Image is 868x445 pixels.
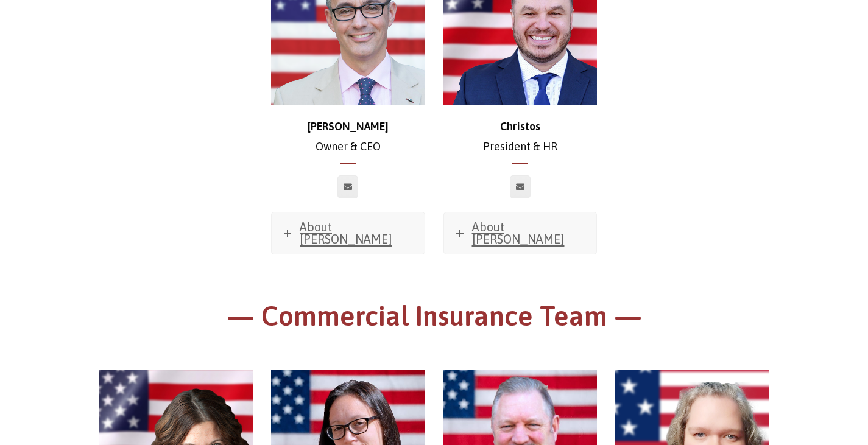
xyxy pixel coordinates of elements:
span: About [PERSON_NAME] [472,220,565,246]
strong: [PERSON_NAME] [308,120,389,133]
strong: Christos [500,120,540,133]
a: About [PERSON_NAME] [272,212,425,254]
h1: — Commercial Insurance Team — [99,298,769,340]
span: About [PERSON_NAME] [300,220,392,246]
p: President & HR [443,117,598,156]
a: About [PERSON_NAME] [444,212,597,254]
p: Owner & CEO [271,117,425,156]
